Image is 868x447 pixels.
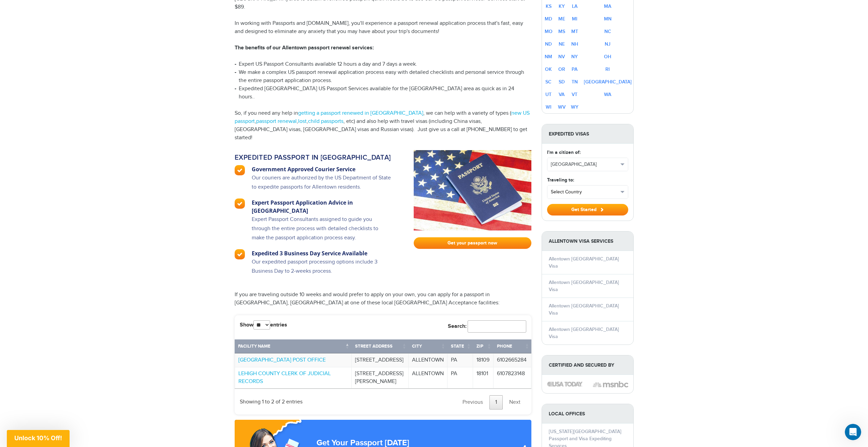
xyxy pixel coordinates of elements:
[572,3,577,9] a: LA
[235,339,352,353] th: Facility Name: activate to sort column descending
[571,54,578,60] a: NY
[252,173,392,198] p: Our couriers are authorized by the US Department of State to expedite passports for Allentown res...
[571,29,578,34] a: MT
[252,165,392,173] h3: Government Approved Courier Service
[845,424,861,440] iframe: Intercom live chat
[549,256,619,269] a: Allentown [GEOGRAPHIC_DATA] Visa
[551,161,618,168] span: [GEOGRAPHIC_DATA]
[551,189,618,195] span: Select Country
[558,54,565,60] a: NV
[414,150,531,230] img: passport-fast
[252,249,392,257] h3: Expedited 3 Business Day Service Available
[494,367,531,389] td: 6107823148
[256,118,297,125] a: passport renewal
[240,394,303,406] div: Showing 1 to 2 of 2 entries
[352,353,409,367] td: [STREET_ADDRESS]
[572,16,577,22] a: MI
[558,66,565,72] a: OR
[240,320,287,330] label: Show entries
[605,41,610,47] a: NJ
[414,237,531,249] a: Get your passport now
[604,92,611,97] a: WA
[549,326,619,339] a: Allentown [GEOGRAPHIC_DATA] Visa
[252,215,392,249] p: Expert Passport Consultants assigned to guide you through the entire process with detailed checkl...
[447,339,473,353] th: State: activate to sort column ascending
[235,45,374,51] strong: The benefits of our Allentown passport renewal services:
[546,104,551,110] a: WI
[545,66,552,72] a: OK
[559,92,564,97] a: VA
[468,320,526,333] input: Search:
[571,41,578,47] a: NH
[235,60,531,68] li: Expert US Passport Consultants available 12 hours a day and 7 days a week.
[7,430,70,447] div: Unlock 10% Off!
[542,124,633,144] strong: Expedited Visas
[235,110,530,125] a: new US passport
[253,320,270,330] select: Showentries
[605,66,610,72] a: RI
[489,395,503,410] a: 1
[235,19,531,36] p: In working with Passports and [DOMAIN_NAME], you'll experience a passport renewal application pro...
[542,404,633,424] strong: LOCAL OFFICES
[547,149,580,156] label: I'm a citizen of:
[604,16,612,22] a: MN
[572,79,578,85] a: TN
[542,232,633,251] strong: Allentown Visa Services
[545,29,553,34] a: MO
[559,3,565,9] a: KY
[409,367,447,389] td: ALLENTOWN
[252,198,392,215] h3: Expert Passport Application Advice in [GEOGRAPHIC_DATA]
[473,353,494,367] td: 18109
[559,79,565,85] a: SD
[604,3,611,9] a: MA
[238,357,326,363] a: [GEOGRAPHIC_DATA] POST OFFICE
[547,176,574,183] label: Traveling to:
[558,104,565,110] a: WV
[547,158,628,171] button: [GEOGRAPHIC_DATA]
[547,382,583,386] img: image description
[473,339,494,353] th: Zip: activate to sort column ascending
[409,339,447,353] th: City: activate to sort column ascending
[352,339,409,353] th: Street Address: activate to sort column ascending
[503,395,526,410] a: Next
[558,16,565,22] a: ME
[545,79,551,85] a: SC
[308,118,343,125] a: child passports
[604,29,611,34] a: NC
[572,66,577,72] a: PA
[473,367,494,389] td: 18101
[545,16,552,22] a: MD
[14,434,62,442] span: Unlock 10% Off!
[409,353,447,367] td: ALLENTOWN
[238,370,331,385] a: LEHIGH COUNTY CLERK OF JUDICIAL RECORDS
[558,29,565,34] a: MS
[298,110,423,116] a: getting a passport renewed in [GEOGRAPHIC_DATA]
[235,68,531,85] li: We make a complex US passport renewal application process easy with detailed checklists and perso...
[547,204,628,215] button: Get Started
[447,367,473,389] td: PA
[457,395,489,410] a: Previous
[494,353,531,367] td: 6102665284
[235,85,531,101] li: Expedited [GEOGRAPHIC_DATA] US Passport Services available for the [GEOGRAPHIC_DATA] area as quic...
[549,303,619,316] a: Allentown [GEOGRAPHIC_DATA] Visa
[545,92,551,97] a: UT
[448,320,526,333] label: Search:
[545,54,552,60] a: NM
[547,186,628,198] button: Select Country
[235,154,392,162] h2: Expedited passport in [GEOGRAPHIC_DATA]
[494,339,531,353] th: Phone: activate to sort column ascending
[584,79,632,85] a: [GEOGRAPHIC_DATA]
[559,41,565,47] a: NE
[593,380,628,388] img: image description
[571,104,578,110] a: WY
[545,41,552,47] a: ND
[604,54,611,60] a: OH
[235,150,403,283] a: Expedited passport in [GEOGRAPHIC_DATA] Government Approved Courier Service Our couriers are auth...
[572,92,577,97] a: VT
[235,109,531,142] p: So, if you need any help in , we can help with a variety of types ( , , , , etc) and also help wi...
[235,291,531,307] p: If you are traveling outside 10 weeks and would prefer to apply on your own, you can apply for a ...
[252,257,392,283] p: Our expedited passport processing options include 3 Business Day to 2-weeks process.
[298,118,307,125] a: lost
[549,280,619,292] a: Allentown [GEOGRAPHIC_DATA] Visa
[352,367,409,389] td: [STREET_ADDRESS][PERSON_NAME]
